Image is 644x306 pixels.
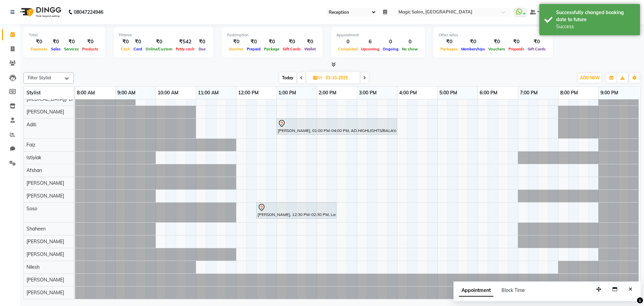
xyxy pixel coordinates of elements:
div: ₹0 [487,38,507,46]
div: ₹0 [227,38,245,46]
a: 8:00 PM [558,88,580,98]
span: Nilesh [26,264,40,270]
div: 0 [400,38,420,46]
span: Memberships [460,47,487,51]
div: Success [556,23,635,30]
div: ₹0 [460,38,487,46]
span: Online/Custom [144,47,174,51]
div: 0 [381,38,400,46]
div: ₹0 [507,38,526,46]
a: 1:00 PM [277,88,298,98]
span: [MEDICAL_DATA][PERSON_NAME] [26,96,102,102]
div: Appointment [336,32,420,38]
span: Stylist [26,90,41,96]
a: 9:00 PM [599,88,620,98]
span: Ongoing [381,47,400,51]
a: 3:00 PM [357,88,378,98]
button: ADD NEW [578,73,601,83]
span: Filter Stylist [28,75,51,80]
span: Voucher [227,47,245,51]
span: Istiyiak [26,155,41,161]
div: ₹0 [49,38,62,46]
span: Wallet [303,47,317,51]
span: Due [197,47,207,51]
span: Soso [26,206,37,212]
span: Package [262,47,281,51]
div: ₹0 [245,38,262,46]
span: Shaheen [26,226,46,232]
span: Vouchers [487,47,507,51]
span: No show [400,47,420,51]
span: [PERSON_NAME] [26,193,64,199]
input: 2025-10-03 [324,73,357,83]
div: ₹0 [262,38,281,46]
span: Expenses [29,47,49,51]
div: Finance [119,32,208,38]
a: 5:00 PM [438,88,459,98]
span: Fri [312,75,324,80]
span: Appointment [459,285,493,297]
span: Petty cash [174,47,196,51]
div: ₹0 [80,38,100,46]
a: 6:00 PM [478,88,499,98]
div: ₹0 [281,38,303,46]
a: 12:00 PM [236,88,260,98]
div: Total [29,32,100,38]
div: ₹0 [526,38,547,46]
div: Redemption [227,32,317,38]
span: Aditi [26,122,36,128]
div: ₹0 [29,38,49,46]
span: [PERSON_NAME] [26,238,64,245]
a: 10:00 AM [156,88,180,98]
div: [PERSON_NAME], 12:30 PM-02:30 PM, Lash Lift and Tint - Lash artist [257,204,336,218]
div: [PERSON_NAME], 01:00 PM-04:00 PM, AD.HIGHLIGHTS/BALAYAGE [277,120,396,134]
span: Cash [119,47,132,51]
span: Block Time [501,287,525,293]
span: ADD NEW [580,75,600,80]
span: [PERSON_NAME] [26,290,64,296]
span: [PERSON_NAME] [26,277,64,283]
span: Prepaid [245,47,262,51]
button: Close [626,284,635,295]
span: [PERSON_NAME] [26,109,64,115]
div: Successfully changed booking date to future [556,9,635,23]
span: Completed [336,47,359,51]
div: ₹0 [119,38,132,46]
span: Faiz [26,142,35,148]
div: ₹0 [132,38,144,46]
div: 0 [336,38,359,46]
span: Today [279,73,296,83]
span: Prepaids [507,47,526,51]
div: Other sales [439,32,547,38]
span: [PERSON_NAME] [26,251,64,257]
div: ₹542 [174,38,196,46]
span: Card [132,47,144,51]
a: 7:00 PM [518,88,539,98]
span: Services [62,47,80,51]
div: ₹0 [144,38,174,46]
a: 2:00 PM [317,88,338,98]
div: ₹0 [196,38,208,46]
b: 08047224946 [74,3,103,21]
span: Sales [49,47,62,51]
span: Gift Cards [526,47,547,51]
div: ₹0 [62,38,80,46]
a: 9:00 AM [116,88,137,98]
a: 11:00 AM [196,88,220,98]
span: Packages [439,47,460,51]
span: Products [80,47,100,51]
span: [PERSON_NAME] [26,180,64,186]
span: Upcoming [359,47,381,51]
div: 6 [359,38,381,46]
a: 8:00 AM [75,88,97,98]
a: 4:00 PM [397,88,419,98]
span: Afshan [26,167,42,173]
div: ₹0 [303,38,317,46]
span: Gift Cards [281,47,303,51]
div: ₹0 [439,38,460,46]
img: logo [17,3,63,21]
